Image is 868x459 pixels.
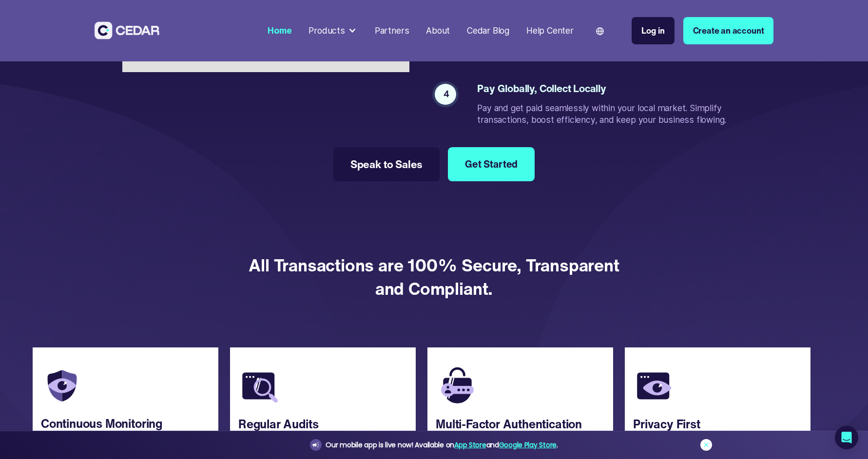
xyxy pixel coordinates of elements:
div: Our mobile app is live now! Available on and . [326,439,558,451]
a: Help Center [522,19,578,42]
a: Log in [632,17,675,44]
div: Pay Globally, Collect Locally [477,84,737,94]
div: Log in [641,24,665,37]
div: Products [309,24,345,37]
h4: All Transactions are 100% Secure, Transparent and Compliant. [244,243,625,322]
div: Home [268,24,291,37]
a: Partners [370,19,413,42]
a: Google Play Store [499,440,557,450]
div: 4 [444,88,449,100]
a: Speak to Sales [333,147,440,181]
div: Help Center [526,24,574,37]
a: Cedar Blog [463,19,514,42]
div: Cedar Blog [467,24,509,37]
div: About [426,24,450,37]
img: announcement [312,441,320,449]
a: Get Started [448,147,535,181]
div: Partners [375,24,409,37]
a: About [422,19,454,42]
img: world icon [596,27,604,35]
a: Create an account [683,17,774,44]
a: Home [264,19,296,42]
div: Products [305,20,362,41]
div: Open Intercom Messenger [835,426,858,449]
div: Pay and get paid seamlessly within your local market. Simplify transactions, boost efficiency, an... [477,102,737,126]
a: App Store [454,440,486,450]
